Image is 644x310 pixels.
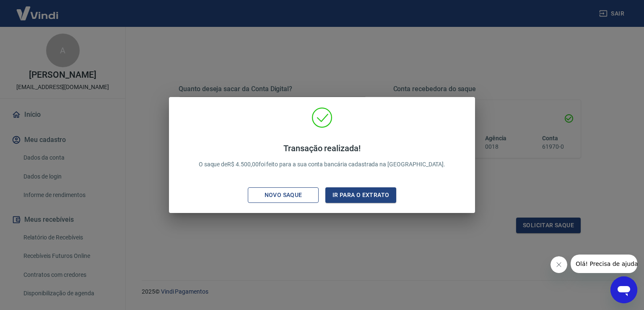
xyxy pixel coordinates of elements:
[254,190,312,200] div: Novo saque
[199,143,446,169] p: O saque de R$ 4.500,00 foi feito para a sua conta bancária cadastrada na [GEOGRAPHIC_DATA].
[199,143,446,153] h4: Transação realizada!
[610,276,637,303] iframe: Botão para abrir a janela de mensagens
[5,6,70,13] span: Olá! Precisa de ajuda?
[551,256,567,273] iframe: Fechar mensagem
[571,255,637,273] iframe: Mensagem da empresa
[325,187,396,203] button: Ir para o extrato
[248,187,319,203] button: Novo saque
